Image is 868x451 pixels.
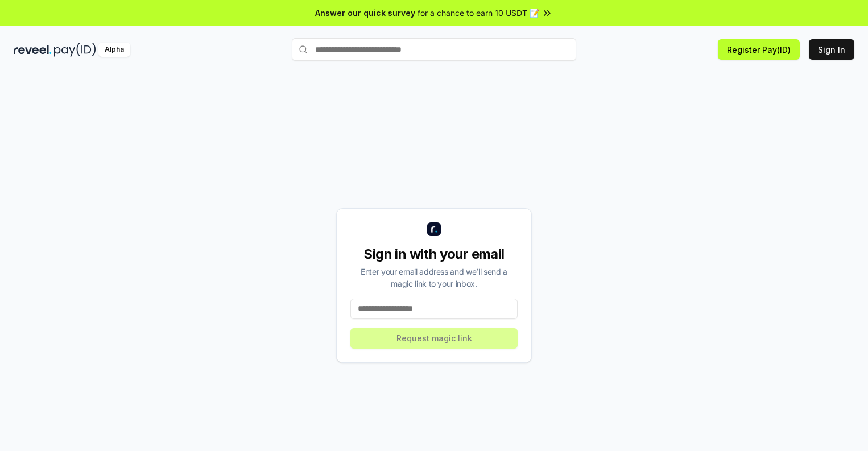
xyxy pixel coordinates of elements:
span: for a chance to earn 10 USDT 📝 [418,7,539,19]
div: Enter your email address and we’ll send a magic link to your inbox. [350,266,518,289]
img: pay_id [54,43,96,57]
img: logo_small [427,222,441,236]
div: Sign in with your email [350,245,518,263]
div: Alpha [98,43,130,57]
img: reveel_dark [14,43,52,57]
button: Sign In [809,39,854,60]
button: Register Pay(ID) [718,39,800,60]
span: Answer our quick survey [315,7,415,19]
